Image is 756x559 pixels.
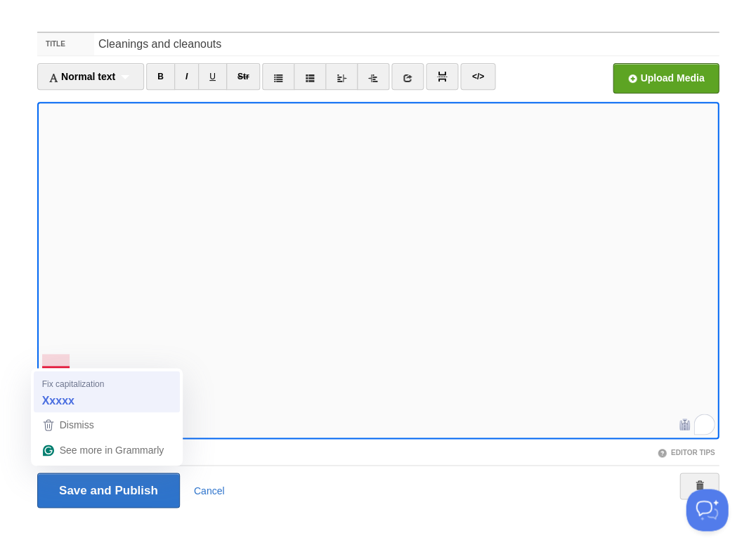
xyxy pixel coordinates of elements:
img: pagebreak-icon.png [437,72,447,81]
a: Editor Tips [657,448,715,456]
a: Str [226,63,261,90]
label: Title [37,33,94,55]
iframe: Help Scout Beacon - Open [686,489,728,531]
input: Save and Publish [37,473,180,508]
a: B [146,63,175,90]
del: Str [237,72,249,81]
a: U [198,63,227,90]
a: Cancel [194,485,225,496]
a: </> [460,63,495,90]
a: I [174,63,199,90]
span: Normal text [48,71,115,82]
